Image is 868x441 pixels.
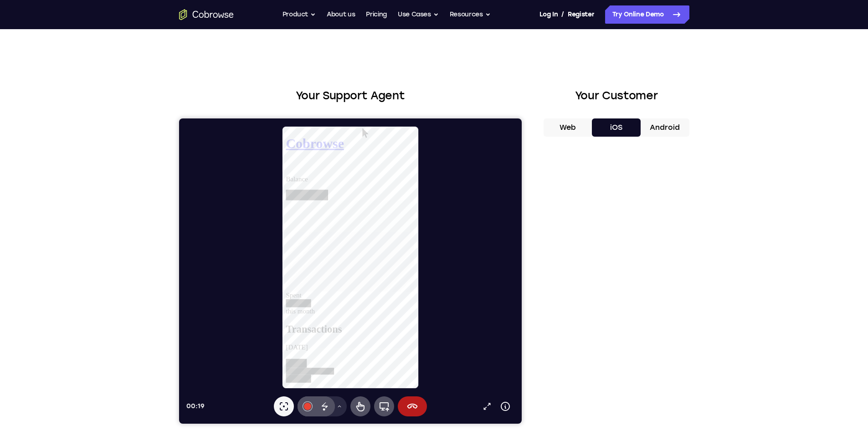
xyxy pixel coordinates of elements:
a: Try Online Demo [605,5,689,24]
h2: Your Support Agent [179,87,522,104]
button: Use Cases [398,5,439,24]
a: Pricing [366,5,387,24]
h2: Your Customer [544,87,689,104]
a: Log In [539,5,558,24]
button: Remote control [171,278,191,298]
button: Annotations color [118,278,139,298]
a: Popout [299,279,317,297]
button: Product [282,5,316,24]
button: Laser pointer [95,278,115,298]
iframe: Agent [179,118,522,424]
button: Disappearing ink [136,278,156,298]
button: Resources [450,5,491,24]
a: Go to the home page [179,9,234,20]
a: Register [568,5,594,24]
button: Drawing tools menu [153,278,168,298]
button: Full device [195,278,215,298]
a: About us [327,5,355,24]
button: Web [544,118,592,137]
button: iOS [592,118,641,137]
button: Device info [317,279,335,297]
button: Android [641,118,689,137]
button: End session [219,278,248,298]
span: / [561,9,564,20]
